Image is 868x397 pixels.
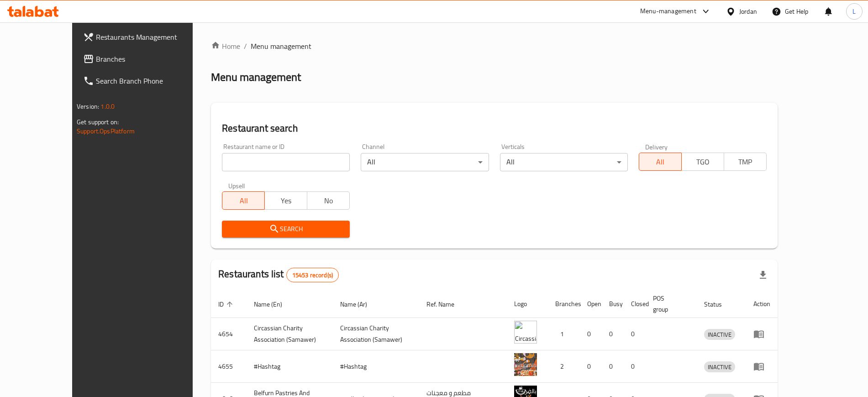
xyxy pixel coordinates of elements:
td: #Hashtag [247,350,333,383]
span: INACTIVE [704,329,735,340]
td: 4655 [211,350,247,383]
span: All [643,155,678,169]
div: All [361,153,489,171]
td: ​Circassian ​Charity ​Association​ (Samawer) [247,318,333,350]
div: INACTIVE [704,361,735,372]
label: Upsell [228,182,245,189]
span: L [852,6,856,16]
label: Delivery [645,143,668,150]
button: TGO [681,153,724,171]
span: INACTIVE [704,362,735,372]
th: Branches [548,290,580,318]
td: 0 [624,350,646,383]
span: Search [229,223,342,235]
span: Menu management [251,41,311,52]
span: ID [218,299,236,310]
h2: Restaurant search [222,122,767,135]
span: No [311,194,346,207]
div: Menu-management [640,6,696,17]
button: No [307,191,350,210]
h2: Menu management [211,70,301,85]
td: 4654 [211,318,247,350]
span: Get support on: [77,116,119,128]
button: Search [222,221,350,238]
th: Open [580,290,602,318]
th: Closed [624,290,646,318]
td: ​Circassian ​Charity ​Association​ (Samawer) [333,318,419,350]
span: Ref. Name [426,299,466,310]
td: 0 [602,350,624,383]
img: #Hashtag [514,353,537,376]
span: TGO [685,155,721,169]
div: Menu [753,328,770,339]
span: TMP [728,155,763,169]
span: Name (En) [254,299,294,310]
span: 1.0.0 [100,101,115,112]
th: Logo [507,290,548,318]
span: Name (Ar) [340,299,379,310]
td: 1 [548,318,580,350]
td: 0 [580,318,602,350]
button: Yes [264,191,307,210]
td: 0 [580,350,602,383]
span: Status [704,299,734,310]
a: Search Branch Phone [76,70,217,92]
td: #Hashtag [333,350,419,383]
a: Home [211,41,240,52]
td: 0 [602,318,624,350]
span: All [226,194,261,207]
span: POS group [653,293,686,315]
span: Yes [268,194,304,207]
div: Menu [753,361,770,372]
span: Version: [77,101,99,112]
span: Search Branch Phone [96,75,210,86]
div: Total records count [286,268,339,282]
li: / [244,41,247,52]
h2: Restaurants list [218,267,339,282]
span: 15453 record(s) [287,271,338,280]
button: All [222,191,265,210]
span: Restaurants Management [96,32,210,42]
div: All [500,153,628,171]
a: Restaurants Management [76,26,217,48]
span: Branches [96,53,210,64]
th: Action [746,290,778,318]
a: Branches [76,48,217,70]
div: Export file [752,264,774,286]
button: TMP [724,153,767,171]
td: 2 [548,350,580,383]
a: Support.OpsPlatform [77,125,135,137]
td: 0 [624,318,646,350]
div: Jordan [739,6,757,16]
nav: breadcrumb [211,41,778,52]
img: ​Circassian ​Charity ​Association​ (Samawer) [514,321,537,344]
button: All [639,153,682,171]
th: Busy [602,290,624,318]
input: Search for restaurant name or ID.. [222,153,350,171]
